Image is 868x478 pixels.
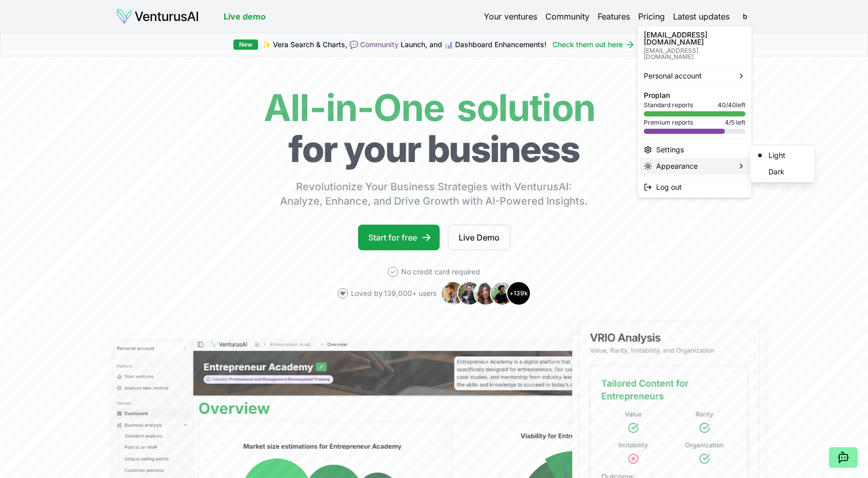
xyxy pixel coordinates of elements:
div: Light [752,147,813,164]
div: Dark [752,164,813,180]
span: Standard reports [644,101,693,109]
p: [EMAIL_ADDRESS][DOMAIN_NAME] [644,31,745,46]
span: Appearance [656,161,698,171]
span: Personal account [644,71,702,81]
span: 40 / 40 left [718,101,745,109]
span: Premium reports [644,118,693,127]
p: Pro plan [644,92,745,99]
p: [EMAIL_ADDRESS][DOMAIN_NAME] [644,48,745,60]
span: Log out [656,182,682,192]
a: Settings [640,142,749,158]
span: 4 / 5 left [725,118,745,127]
